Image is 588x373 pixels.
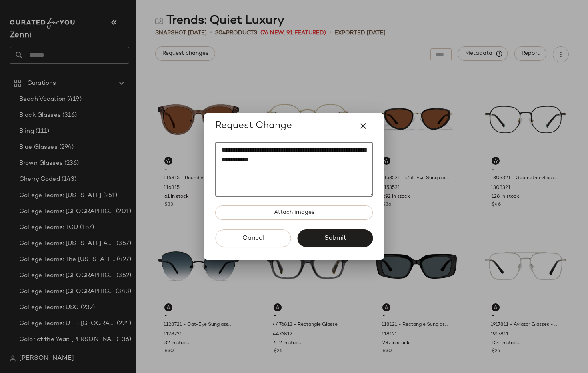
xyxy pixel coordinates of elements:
[215,205,373,220] button: Attach images
[215,229,291,247] button: Cancel
[297,229,373,247] button: Submit
[324,235,346,242] span: Submit
[274,209,314,216] span: Attach images
[242,235,264,242] span: Cancel
[215,120,292,132] span: Request Change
